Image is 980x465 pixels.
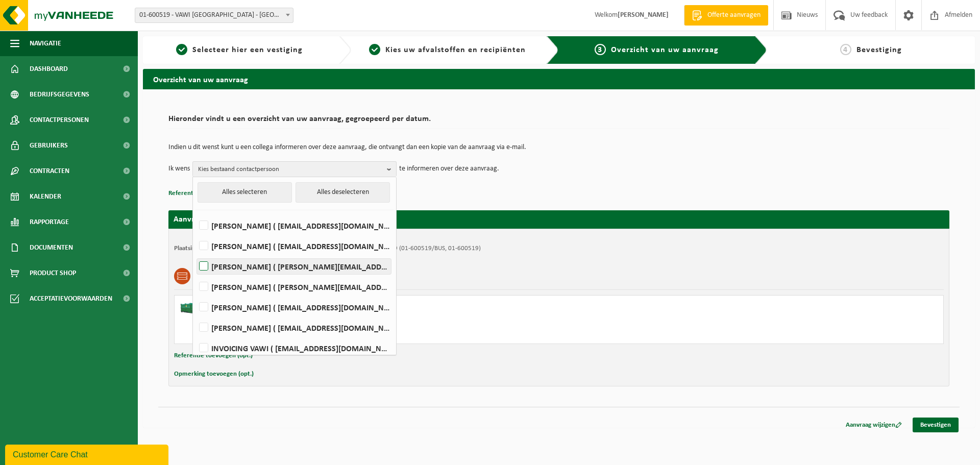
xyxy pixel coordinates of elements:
a: Aanvraag wijzigen [838,418,910,432]
span: Gebruikers [30,133,68,158]
label: INVOICING VAWI ( [EMAIL_ADDRESS][DOMAIN_NAME] ) [197,340,391,356]
strong: [PERSON_NAME] [618,11,669,19]
span: Kies uw afvalstoffen en recipiënten [385,46,526,54]
label: [PERSON_NAME] ( [PERSON_NAME][EMAIL_ADDRESS][DOMAIN_NAME] ) [197,259,391,274]
button: Kies bestaand contactpersoon [192,161,397,177]
button: Alles deselecteren [296,182,390,203]
span: Selecteer hier een vestiging [192,46,303,54]
label: [PERSON_NAME] ( [EMAIL_ADDRESS][DOMAIN_NAME] ) [197,218,391,233]
span: 01-600519 - VAWI NV - ANTWERPEN [135,8,293,22]
span: Bedrijfsgegevens [30,82,89,107]
span: Rapportage [30,209,69,235]
a: Bevestigen [913,418,959,432]
button: Referentie toevoegen (opt.) [174,349,253,362]
span: Dashboard [30,56,68,82]
span: Offerte aanvragen [705,10,763,20]
iframe: chat widget [5,443,170,465]
span: Kies bestaand contactpersoon [198,162,383,177]
label: [PERSON_NAME] ( [EMAIL_ADDRESS][DOMAIN_NAME] ) [197,300,391,315]
h2: Overzicht van uw aanvraag [143,69,975,89]
a: Offerte aanvragen [684,5,768,26]
span: Bevestiging [856,46,902,54]
strong: Aanvraag voor [DATE] [174,215,250,224]
div: Aantal: 1 [220,330,600,338]
h2: Hieronder vindt u een overzicht van uw aanvraag, gegroepeerd per datum. [168,115,949,129]
button: Alles selecteren [198,182,292,203]
button: Referentie toevoegen (opt.) [168,187,247,200]
p: Indien u dit wenst kunt u een collega informeren over deze aanvraag, die ontvangt dan een kopie v... [168,144,949,151]
span: 1 [176,44,187,55]
span: 4 [840,44,851,55]
button: Opmerking toevoegen (opt.) [174,368,254,381]
p: te informeren over deze aanvraag. [399,161,499,177]
p: Ik wens [168,161,190,177]
span: 01-600519 - VAWI NV - ANTWERPEN [135,8,293,23]
img: HK-XZ-20-GN-01.png [180,301,210,316]
a: 1Selecteer hier een vestiging [148,44,331,56]
span: Contactpersonen [30,107,89,133]
div: Ophalen en terugplaatsen zelfde container [220,317,600,325]
span: 3 [595,44,606,55]
label: [PERSON_NAME] ( [EMAIL_ADDRESS][DOMAIN_NAME] ) [197,238,391,254]
label: [PERSON_NAME] ( [EMAIL_ADDRESS][DOMAIN_NAME] ) [197,320,391,335]
span: Documenten [30,235,73,260]
strong: Plaatsingsadres: [174,245,218,252]
span: Acceptatievoorwaarden [30,286,112,311]
span: Navigatie [30,31,61,56]
span: Overzicht van uw aanvraag [611,46,719,54]
label: [PERSON_NAME] ( [PERSON_NAME][EMAIL_ADDRESS][DOMAIN_NAME] ) [197,279,391,295]
span: Contracten [30,158,69,184]
span: Product Shop [30,260,76,286]
a: 2Kies uw afvalstoffen en recipiënten [356,44,539,56]
span: 2 [369,44,380,55]
span: Kalender [30,184,61,209]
